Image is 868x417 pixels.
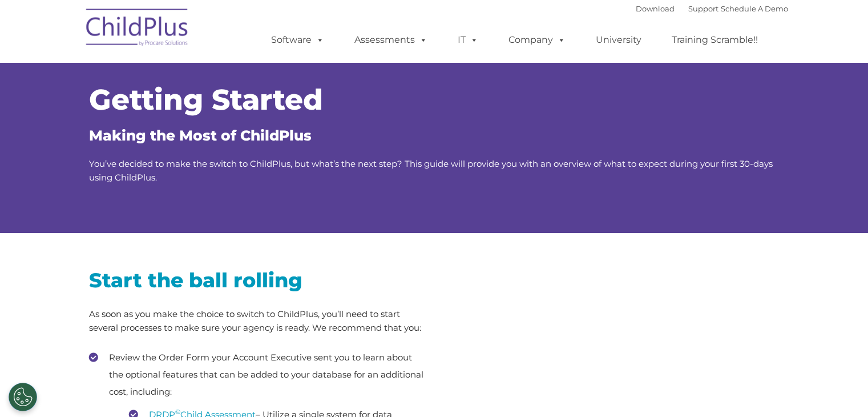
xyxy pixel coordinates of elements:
span: Getting Started [89,82,323,117]
span: You’ve decided to make the switch to ChildPlus, but what’s the next step? This guide will provide... [89,158,773,183]
a: University [584,29,653,51]
a: Support [688,4,718,13]
a: Assessments [343,29,439,51]
a: Software [260,29,336,51]
sup: © [175,408,180,416]
a: Company [497,29,577,51]
p: As soon as you make the choice to switch to ChildPlus, you’ll need to start several processes to ... [89,307,426,335]
h2: Start the ball rolling [89,267,426,293]
a: Schedule A Demo [721,4,788,13]
a: IT [446,29,490,51]
font: | [636,4,788,13]
button: Cookies Settings [9,383,37,411]
a: Training Scramble!! [660,29,769,51]
img: ChildPlus by Procare Solutions [80,1,195,58]
span: Making the Most of ChildPlus [89,127,312,144]
a: Download [636,4,675,13]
